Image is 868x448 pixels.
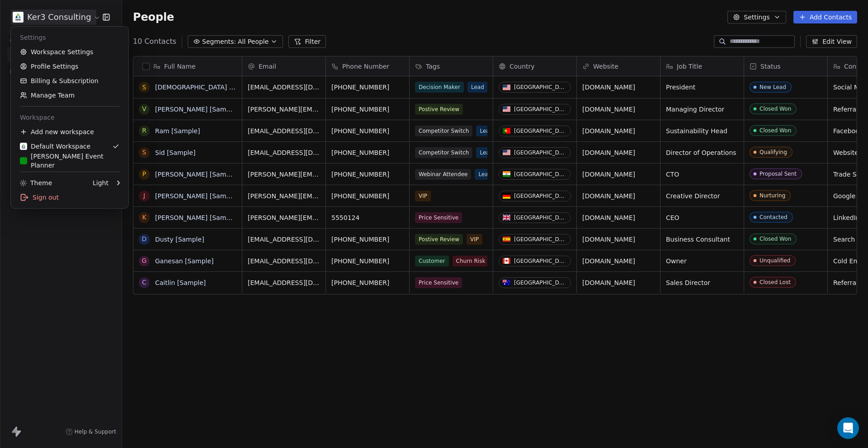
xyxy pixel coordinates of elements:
img: logo_orange.svg [14,14,22,22]
div: Sign out [14,190,125,205]
div: v 4.0.25 [25,14,44,22]
a: Manage Team [14,88,125,103]
div: [PERSON_NAME] Event Planner [20,152,119,170]
img: tab_domain_overview_orange.svg [24,52,32,60]
div: Theme [20,178,52,187]
div: Workspace [14,110,125,125]
div: Domain Overview [34,53,81,59]
div: Domain: [DOMAIN_NAME] [24,23,99,31]
a: Billing & Subscription [14,74,125,88]
img: Ker3%20logo-01%20(1).jpg [20,143,27,150]
div: Add new workspace [14,125,125,139]
div: Keywords by Traffic [100,53,152,59]
img: tab_keywords_by_traffic_grey.svg [90,52,97,60]
div: Light [93,178,108,187]
img: website_grey.svg [14,23,22,31]
a: Workspace Settings [14,45,125,59]
div: Settings [14,30,125,45]
a: Profile Settings [14,59,125,74]
div: Default Workspace [20,142,90,151]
